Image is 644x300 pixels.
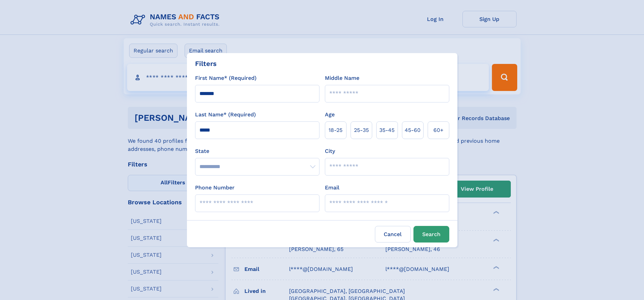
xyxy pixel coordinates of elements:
[195,74,257,82] label: First Name* (Required)
[329,126,342,134] span: 18‑25
[325,111,335,119] label: Age
[325,74,359,82] label: Middle Name
[413,226,449,243] button: Search
[325,147,335,155] label: City
[405,126,421,134] span: 45‑60
[375,226,411,243] label: Cancel
[195,147,319,155] label: State
[354,126,369,134] span: 25‑35
[433,126,444,134] span: 60+
[195,184,235,192] label: Phone Number
[195,59,217,69] div: Filters
[195,111,256,119] label: Last Name* (Required)
[325,184,339,192] label: Email
[379,126,395,134] span: 35‑45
